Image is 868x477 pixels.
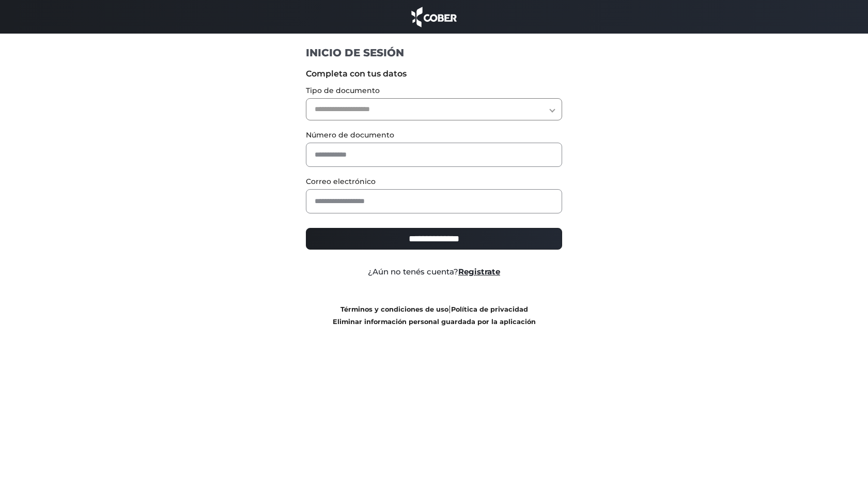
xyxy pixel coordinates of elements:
div: | [298,303,570,328]
label: Número de documento [306,130,563,141]
a: Términos y condiciones de uso [340,305,448,313]
img: cober_marca.png [409,5,459,28]
a: Registrate [458,267,500,276]
div: ¿Aún no tenés cuenta? [298,266,570,278]
label: Tipo de documento [306,85,563,96]
a: Política de privacidad [451,305,528,313]
h1: INICIO DE SESIÓN [306,46,563,59]
label: Correo electrónico [306,176,563,187]
label: Completa con tus datos [306,68,563,80]
a: Eliminar información personal guardada por la aplicación [333,318,536,326]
